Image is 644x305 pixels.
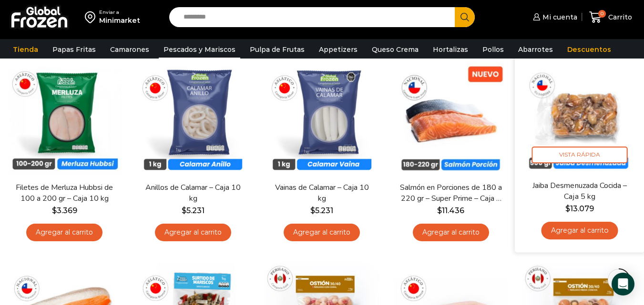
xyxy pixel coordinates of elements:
[155,224,231,241] a: Agregar al carrito: “Anillos de Calamar - Caja 10 kg”
[182,206,186,215] span: $
[478,40,509,59] a: Pollos
[99,9,140,16] div: Enviar a
[428,40,473,59] a: Hortalizas
[314,40,362,59] a: Appetizers
[528,180,632,202] a: Jaiba Desmenuzada Cocida – Caja 5 kg
[48,40,101,59] a: Papas Fritas
[8,40,43,59] a: Tienda
[310,206,315,215] span: $
[612,273,634,295] div: Open Intercom Messenger
[245,40,309,59] a: Pulpa de Frutas
[99,16,140,25] div: Minimarket
[541,222,618,239] a: Agregar al carrito: “Jaiba Desmenuzada Cocida - Caja 5 kg”
[52,206,57,215] span: $
[513,40,558,59] a: Abarrotes
[532,147,627,163] span: Vista Rápida
[367,40,423,59] a: Queso Crema
[159,40,240,59] a: Pescados y Mariscos
[587,6,634,29] a: 0 Carrito
[85,9,99,25] img: address-field-icon.svg
[455,7,475,27] button: Search button
[270,182,373,204] a: Vainas de Calamar – Caja 10 kg
[105,40,154,59] a: Camarones
[540,12,577,22] span: Mi cuenta
[13,182,116,204] a: Filetes de Merluza Hubbsi de 100 a 200 gr – Caja 10 kg
[531,8,577,27] a: Mi cuenta
[310,206,333,215] bdi: 5.231
[399,182,502,204] a: Salmón en Porciones de 180 a 220 gr – Super Prime – Caja 5 kg
[598,10,606,18] span: 0
[606,12,632,22] span: Carrito
[413,224,489,241] a: Agregar al carrito: “Salmón en Porciones de 180 a 220 gr - Super Prime - Caja 5 kg”
[182,206,204,215] bdi: 5.231
[142,182,245,204] a: Anillos de Calamar – Caja 10 kg
[437,206,442,215] span: $
[562,40,616,59] a: Descuentos
[52,206,77,215] bdi: 3.369
[565,204,594,213] bdi: 13.079
[565,204,570,213] span: $
[284,224,360,241] a: Agregar al carrito: “Vainas de Calamar - Caja 10 kg”
[437,206,464,215] bdi: 11.436
[26,224,102,241] a: Agregar al carrito: “Filetes de Merluza Hubbsi de 100 a 200 gr – Caja 10 kg”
